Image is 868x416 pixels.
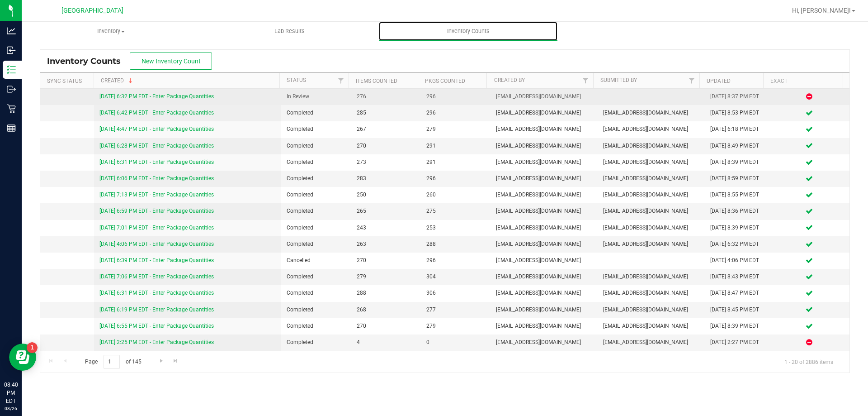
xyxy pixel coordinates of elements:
[287,306,345,314] span: Completed
[496,273,592,281] span: [EMAIL_ADDRESS][DOMAIN_NAME]
[494,77,525,83] a: Created By
[287,256,345,265] span: Cancelled
[262,27,317,35] span: Lab Results
[287,338,345,347] span: Completed
[496,224,592,232] span: [EMAIL_ADDRESS][DOMAIN_NAME]
[357,158,415,167] span: 273
[426,109,485,117] span: 296
[603,240,699,249] span: [EMAIL_ADDRESS][DOMAIN_NAME]
[334,73,349,88] a: Filter
[77,355,149,369] span: Page of 145
[496,125,592,134] span: [EMAIL_ADDRESS][DOMAIN_NAME]
[710,125,764,134] div: [DATE] 6:18 PM EDT
[287,142,345,150] span: Completed
[426,142,485,150] span: 291
[357,191,415,199] span: 250
[603,322,699,330] span: [EMAIL_ADDRESS][DOMAIN_NAME]
[710,306,764,314] div: [DATE] 8:45 PM EDT
[47,56,130,66] span: Inventory Counts
[200,22,379,41] a: Lab Results
[4,381,18,405] p: 08:40 PM EDT
[99,143,214,149] a: [DATE] 6:28 PM EDT - Enter Package Quantities
[710,109,764,117] div: [DATE] 8:53 PM EDT
[47,78,82,84] a: Sync Status
[22,22,200,41] a: Inventory
[710,158,764,167] div: [DATE] 8:39 PM EDT
[99,110,214,116] a: [DATE] 6:42 PM EDT - Enter Package Quantities
[710,224,764,232] div: [DATE] 8:39 PM EDT
[710,191,764,199] div: [DATE] 8:55 PM EDT
[61,7,123,14] span: [GEOGRAPHIC_DATA]
[426,289,485,297] span: 306
[603,158,699,167] span: [EMAIL_ADDRESS][DOMAIN_NAME]
[426,92,485,101] span: 296
[99,323,214,329] a: [DATE] 6:55 PM EDT - Enter Package Quantities
[426,224,485,232] span: 253
[763,73,843,89] th: Exact
[707,78,731,84] a: Updated
[357,174,415,183] span: 283
[426,158,485,167] span: 291
[426,338,485,347] span: 0
[603,174,699,183] span: [EMAIL_ADDRESS][DOMAIN_NAME]
[287,240,345,249] span: Completed
[603,224,699,232] span: [EMAIL_ADDRESS][DOMAIN_NAME]
[496,289,592,297] span: [EMAIL_ADDRESS][DOMAIN_NAME]
[496,191,592,199] span: [EMAIL_ADDRESS][DOMAIN_NAME]
[287,224,345,232] span: Completed
[287,92,345,101] span: In Review
[496,174,592,183] span: [EMAIL_ADDRESS][DOMAIN_NAME]
[99,339,214,345] a: [DATE] 2:25 PM EDT - Enter Package Quantities
[7,85,16,94] inline-svg: Outbound
[600,77,637,83] a: Submitted By
[142,57,201,65] span: New Inventory Count
[357,322,415,330] span: 270
[496,338,592,347] span: [EMAIL_ADDRESS][DOMAIN_NAME]
[603,109,699,117] span: [EMAIL_ADDRESS][DOMAIN_NAME]
[99,306,214,313] a: [DATE] 6:19 PM EDT - Enter Package Quantities
[287,207,345,215] span: Completed
[710,92,764,101] div: [DATE] 8:37 PM EDT
[357,125,415,134] span: 267
[99,273,214,280] a: [DATE] 7:06 PM EDT - Enter Package Quantities
[7,124,16,133] inline-svg: Reports
[710,142,764,150] div: [DATE] 8:49 PM EDT
[9,344,36,371] iframe: Resource center
[578,73,593,88] a: Filter
[7,104,16,113] inline-svg: Retail
[357,224,415,232] span: 243
[426,273,485,281] span: 304
[357,240,415,249] span: 263
[426,322,485,330] span: 279
[99,175,214,182] a: [DATE] 6:06 PM EDT - Enter Package Quantities
[155,355,168,367] a: Go to the next page
[356,78,397,84] a: Items Counted
[99,126,214,132] a: [DATE] 4:47 PM EDT - Enter Package Quantities
[99,290,214,296] a: [DATE] 6:31 PM EDT - Enter Package Quantities
[435,27,502,35] span: Inventory Counts
[710,273,764,281] div: [DATE] 8:43 PM EDT
[287,289,345,297] span: Completed
[603,125,699,134] span: [EMAIL_ADDRESS][DOMAIN_NAME]
[104,355,120,369] input: 1
[426,240,485,249] span: 288
[99,208,214,214] a: [DATE] 6:59 PM EDT - Enter Package Quantities
[357,256,415,265] span: 270
[710,256,764,265] div: [DATE] 4:06 PM EDT
[7,26,16,35] inline-svg: Analytics
[287,273,345,281] span: Completed
[603,289,699,297] span: [EMAIL_ADDRESS][DOMAIN_NAME]
[27,342,38,353] iframe: Resource center unread badge
[426,207,485,215] span: 275
[496,92,592,101] span: [EMAIL_ADDRESS][DOMAIN_NAME]
[496,207,592,215] span: [EMAIL_ADDRESS][DOMAIN_NAME]
[7,46,16,55] inline-svg: Inbound
[99,159,214,165] a: [DATE] 6:31 PM EDT - Enter Package Quantities
[710,240,764,249] div: [DATE] 6:32 PM EDT
[99,257,214,263] a: [DATE] 6:39 PM EDT - Enter Package Quantities
[357,306,415,314] span: 268
[710,174,764,183] div: [DATE] 8:59 PM EDT
[603,142,699,150] span: [EMAIL_ADDRESS][DOMAIN_NAME]
[426,174,485,183] span: 296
